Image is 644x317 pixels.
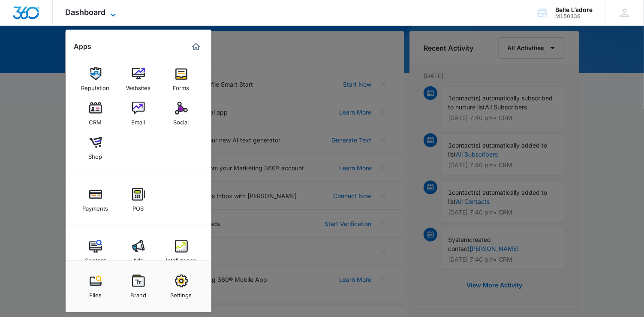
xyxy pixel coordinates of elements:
span: Dashboard [66,8,106,17]
div: Shop [89,149,102,160]
a: Websites [122,63,155,96]
div: Reputation [81,80,110,91]
div: Brand [130,287,146,299]
div: POS [133,201,144,212]
div: Social [174,115,189,126]
div: Websites [126,80,150,91]
a: Ads [122,235,155,268]
a: Settings [165,270,198,303]
a: Files [79,270,112,303]
div: Settings [171,287,192,299]
a: CRM [79,97,112,130]
a: Marketing 360® Dashboard [189,40,203,54]
a: Brand [122,270,155,303]
a: Shop [79,132,112,164]
div: Intelligence [166,253,196,264]
div: account name [555,6,593,13]
a: Content [79,235,112,268]
a: Intelligence [165,235,198,268]
a: Email [122,97,155,130]
div: Email [132,115,145,126]
div: Files [89,287,102,299]
a: Forms [165,63,198,96]
div: CRM [89,115,102,126]
a: Payments [79,184,112,216]
div: Content [85,253,106,264]
div: Forms [173,80,190,91]
div: Ads [133,253,144,264]
div: Payments [83,201,108,212]
div: account id [555,13,593,19]
h2: Apps [74,42,92,51]
a: Reputation [79,63,112,96]
a: Social [165,97,198,130]
a: POS [122,184,155,216]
